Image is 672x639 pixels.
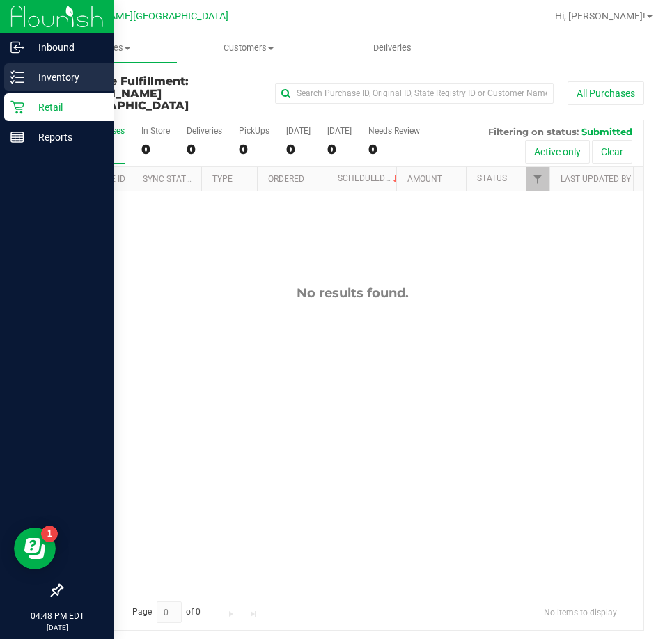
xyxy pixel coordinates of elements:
[407,174,442,184] a: Amount
[526,167,549,191] a: Filter
[368,126,420,136] div: Needs Review
[187,126,222,136] div: Deliveries
[24,39,108,56] p: Inbound
[568,81,644,105] button: All Purchases
[61,75,256,112] h3: Purchase Fulfillment:
[10,40,24,54] inline-svg: Inbound
[268,174,304,184] a: Ordered
[62,285,643,301] div: No results found.
[24,99,108,116] p: Retail
[477,173,507,183] a: Status
[338,173,401,183] a: Scheduled
[561,174,631,184] a: Last Updated By
[141,141,170,157] div: 0
[6,622,108,633] p: [DATE]
[354,42,430,54] span: Deliveries
[14,528,56,569] iframe: Resource center
[187,141,222,157] div: 0
[592,140,632,164] button: Clear
[239,126,269,136] div: PickUps
[61,87,189,113] span: [PERSON_NAME][GEOGRAPHIC_DATA]
[533,601,628,622] span: No items to display
[6,610,108,622] p: 04:48 PM EDT
[178,42,320,54] span: Customers
[286,126,311,136] div: [DATE]
[212,174,233,184] a: Type
[24,129,108,145] p: Reports
[555,10,646,22] span: Hi, [PERSON_NAME]!
[488,126,579,137] span: Filtering on status:
[239,141,269,157] div: 0
[525,140,590,164] button: Active only
[141,126,170,136] div: In Store
[327,141,352,157] div: 0
[368,141,420,157] div: 0
[10,70,24,84] inline-svg: Inventory
[177,33,320,63] a: Customers
[327,126,352,136] div: [DATE]
[581,126,632,137] span: Submitted
[56,10,228,22] span: [PERSON_NAME][GEOGRAPHIC_DATA]
[143,174,196,184] a: Sync Status
[321,33,464,63] a: Deliveries
[120,601,212,623] span: Page of 0
[41,526,58,542] iframe: Resource center unread badge
[286,141,311,157] div: 0
[275,83,554,104] input: Search Purchase ID, Original ID, State Registry ID or Customer Name...
[10,130,24,144] inline-svg: Reports
[24,69,108,86] p: Inventory
[10,100,24,114] inline-svg: Retail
